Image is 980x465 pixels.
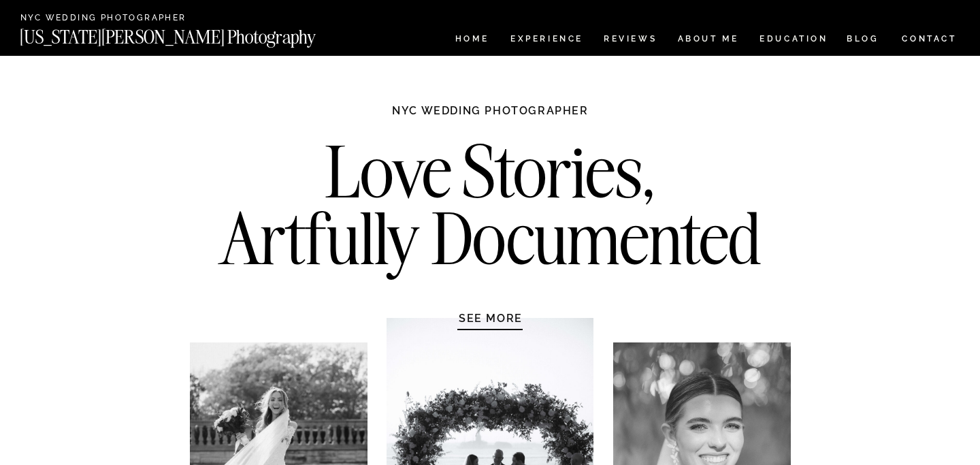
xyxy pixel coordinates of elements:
a: [US_STATE][PERSON_NAME] Photography [20,28,361,39]
a: CONTACT [901,31,958,46]
a: ABOUT ME [677,35,739,46]
a: NYC Wedding Photographer [20,14,225,24]
a: BLOG [847,35,879,46]
a: REVIEWS [604,35,655,46]
a: SEE MORE [426,311,555,325]
h1: NYC WEDDING PHOTOGRAPHER [363,103,618,131]
a: Experience [510,35,582,46]
h2: Love Stories, Artfully Documented [205,138,776,281]
a: HOME [453,35,491,46]
a: EDUCATION [758,35,830,46]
